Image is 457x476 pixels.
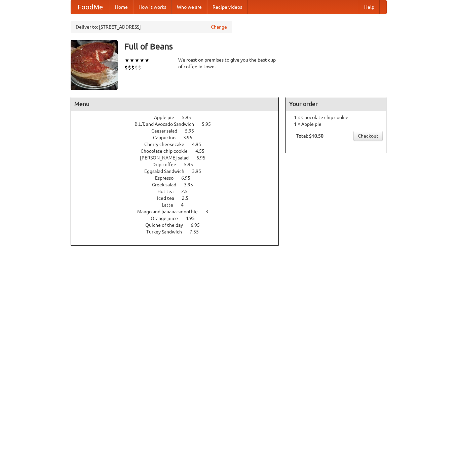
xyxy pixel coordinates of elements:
[359,0,380,14] a: Help
[145,222,212,228] a: Quiche of the day 6.95
[181,189,194,194] span: 2.5
[137,209,221,214] a: Mango and banana smoothie 3
[183,135,199,140] span: 3.95
[140,155,218,160] a: [PERSON_NAME] salad 6.95
[71,21,232,33] div: Deliver to: [STREET_ADDRESS]
[184,182,200,187] span: 3.95
[135,121,223,127] a: B.L.T. and Avocado Sandwich 5.95
[162,202,180,208] span: Latte
[184,162,200,167] span: 5.95
[153,135,182,140] span: Cappucino
[137,209,204,214] span: Mango and banana smoothie
[192,169,208,174] span: 3.95
[155,175,203,181] a: Espresso 6.95
[151,128,184,134] span: Caesar salad
[135,64,138,71] li: $
[181,175,197,181] span: 6.95
[124,40,387,53] h3: Full of Beans
[182,115,198,120] span: 5.95
[182,195,195,201] span: 2.5
[155,175,180,181] span: Espresso
[211,24,227,30] a: Change
[195,148,211,154] span: 4.55
[138,64,141,71] li: $
[186,216,201,221] span: 4.95
[124,64,128,71] li: $
[144,169,214,174] a: Eggsalad Sandwich 3.95
[157,189,200,194] a: Hot tea 2.5
[151,128,206,134] a: Caesar salad 5.95
[154,115,181,120] span: Apple pie
[207,0,247,14] a: Recipe videos
[205,209,215,214] span: 3
[140,57,145,64] li: ★
[141,148,194,154] span: Chocolate chip cookie
[157,189,180,194] span: Hot tea
[185,128,201,134] span: 5.95
[202,121,218,127] span: 5.95
[151,216,207,221] a: Orange juice 4.95
[152,182,183,187] span: Greek salad
[71,40,118,90] img: angular.jpg
[144,142,191,147] span: Cherry cheesecake
[157,195,201,201] a: Iced tea 2.5
[181,202,190,208] span: 4
[162,202,196,208] a: Latte 4
[353,131,383,141] a: Checkout
[289,121,383,127] li: 1 × Apple pie
[190,229,205,234] span: 7.55
[71,0,110,14] a: FoodMe
[129,57,135,64] li: ★
[144,142,214,147] a: Cherry cheesecake 4.95
[144,169,191,174] span: Eggsalad Sandwich
[152,162,205,167] a: Drip coffee 5.95
[135,121,201,127] span: B.L.T. and Avocado Sandwich
[152,162,183,167] span: Drip coffee
[172,0,207,14] a: Who we are
[110,0,133,14] a: Home
[286,97,386,111] h4: Your order
[196,155,212,160] span: 6.95
[124,57,129,64] li: ★
[71,97,279,111] h4: Menu
[157,195,181,201] span: Iced tea
[135,57,140,64] li: ★
[133,0,172,14] a: How it works
[151,216,185,221] span: Orange juice
[153,135,205,140] a: Cappucino 3.95
[178,57,279,70] div: We roast on premises to give you the best cup of coffee in town.
[128,64,131,71] li: $
[289,114,383,121] li: 1 × Chocolate chip cookie
[145,222,190,228] span: Quiche of the day
[140,155,195,160] span: [PERSON_NAME] salad
[131,64,135,71] li: $
[296,133,323,139] b: Total: $10.50
[191,222,206,228] span: 6.95
[192,142,208,147] span: 4.95
[141,148,217,154] a: Chocolate chip cookie 4.55
[152,182,205,187] a: Greek salad 3.95
[145,57,150,64] li: ★
[154,115,203,120] a: Apple pie 5.95
[146,229,211,234] a: Turkey Sandwich 7.55
[146,229,189,234] span: Turkey Sandwich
